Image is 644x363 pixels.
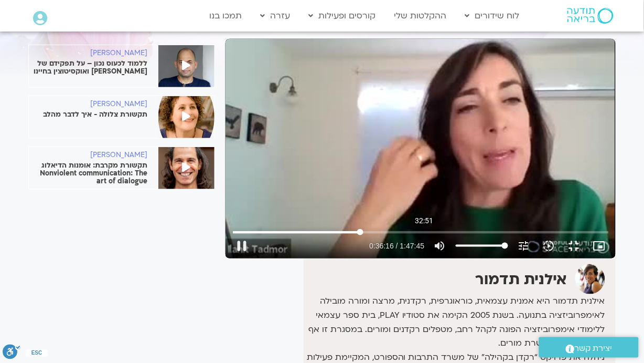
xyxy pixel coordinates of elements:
[29,60,147,76] p: ללמוד לכעוס נכון – על תפקידם של [PERSON_NAME] ואוקסיטוצין בחיינו
[29,49,147,57] h6: [PERSON_NAME]
[29,100,214,119] a: [PERSON_NAME] תקשורת צלולה - איך לדבר מהלב
[460,6,525,26] a: לוח שידורים
[205,6,248,26] a: תמכו בנו
[29,151,214,185] a: [PERSON_NAME] תקשורת מקרבת: אומנות הדיאלוג Nonviolent communication: The art of dialogue
[575,264,605,294] img: אילנית תדמור
[476,269,567,289] strong: אילנית תדמור
[29,162,147,185] p: תקשורת מקרבת: אומנות הדיאלוג Nonviolent communication: The art of dialogue
[575,341,613,356] span: יצירת קשר
[539,337,639,358] a: יצירת קשר
[29,49,214,76] a: [PERSON_NAME] ללמוד לכעוס נכון – על תפקידם של [PERSON_NAME] ואוקסיטוצין בחיינו
[158,147,214,189] img: YM-workshop_Small.jpg
[29,100,147,108] h6: [PERSON_NAME]
[304,6,381,26] a: קורסים ופעילות
[158,96,214,138] img: %D7%A2%D7%93%D7%99%D7%AA-%D7%91%D7%9F-%D7%A4%D7%95%D7%A8%D7%AA-1.jpeg
[567,8,614,24] img: תודעה בריאה
[29,151,147,159] h6: [PERSON_NAME]
[389,6,452,26] a: ההקלטות שלי
[29,111,147,119] p: תקשורת צלולה - איך לדבר מהלב
[255,6,296,26] a: עזרה
[158,45,214,87] img: %D7%AA%D7%9E%D7%99%D7%A8-%D7%90%D7%A9%D7%9E%D7%9F-e1601904146928-2.jpg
